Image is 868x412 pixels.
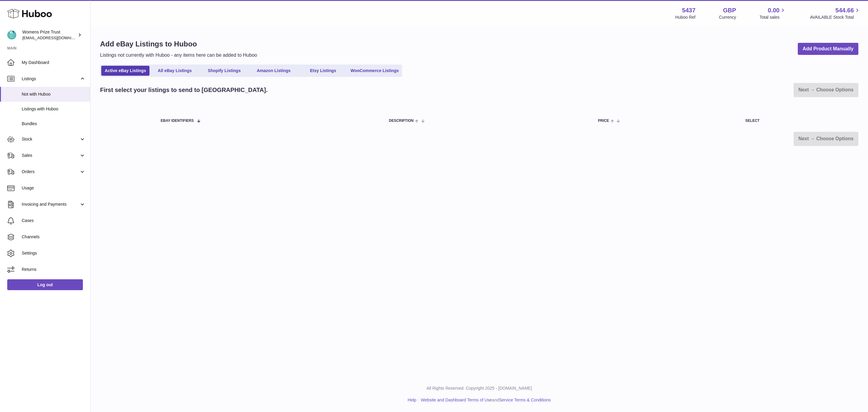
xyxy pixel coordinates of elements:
[22,218,86,223] span: Cases
[299,66,347,76] a: Etsy Listings
[22,60,86,65] span: My Dashboard
[22,201,79,207] span: Invoicing and Payments
[768,6,780,14] span: 0.00
[22,234,86,240] span: Channels
[798,43,858,55] a: Add Product Manually
[200,66,248,76] a: Shopify Listings
[22,267,86,272] span: Returns
[100,52,257,59] p: Listings not currently with Huboo - any items here can be added to Huboo
[22,169,79,175] span: Orders
[745,119,852,123] div: Select
[22,136,79,142] span: Stock
[759,14,786,20] span: Total sales
[22,153,79,158] span: Sales
[161,119,194,123] span: eBay Identifiers
[348,66,401,76] a: WooCommerce Listings
[250,66,298,76] a: Amazon Listings
[810,6,861,20] a: 544.66 AVAILABLE Stock Total
[101,66,149,76] a: Active eBay Listings
[835,6,854,14] span: 544.66
[675,14,696,20] div: Huboo Ref
[22,91,86,97] span: Not with Huboo
[22,250,86,256] span: Settings
[7,279,83,290] a: Log out
[419,397,551,403] li: and
[100,39,257,49] h1: Add eBay Listings to Huboo
[151,66,199,76] a: All eBay Listings
[22,121,86,127] span: Bundles
[22,35,89,40] span: [EMAIL_ADDRESS][DOMAIN_NAME]
[421,398,492,402] a: Website and Dashboard Terms of Use
[759,6,786,20] a: 0.00 Total sales
[95,385,863,391] p: All Rights Reserved. Copyright 2025 - [DOMAIN_NAME]
[22,185,86,191] span: Usage
[100,86,268,94] h2: First select your listings to send to [GEOGRAPHIC_DATA].
[682,6,696,14] strong: 5437
[22,106,86,112] span: Listings with Huboo
[408,398,417,402] a: Help
[723,6,736,14] strong: GBP
[810,14,861,20] span: AVAILABLE Stock Total
[719,14,736,20] div: Currency
[22,29,77,41] div: Womens Prize Trust
[389,119,414,123] span: Description
[499,398,551,402] a: Service Terms & Conditions
[598,119,609,123] span: Price
[22,76,79,82] span: Listings
[7,30,16,40] img: internalAdmin-5437@internal.huboo.com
